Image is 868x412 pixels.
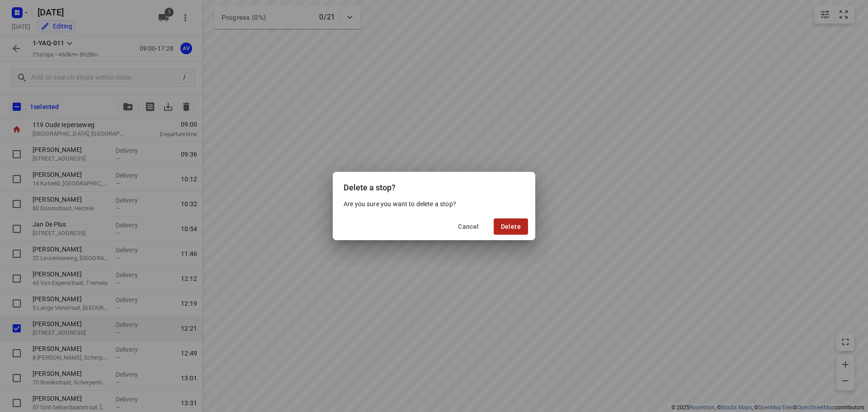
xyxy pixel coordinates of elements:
[344,199,524,208] p: Are you sure you want to delete a stop?
[494,218,528,235] button: Delete
[333,172,535,199] div: Delete a stop?
[458,223,479,230] span: Cancel
[501,223,521,230] span: Delete
[451,218,486,235] button: Cancel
